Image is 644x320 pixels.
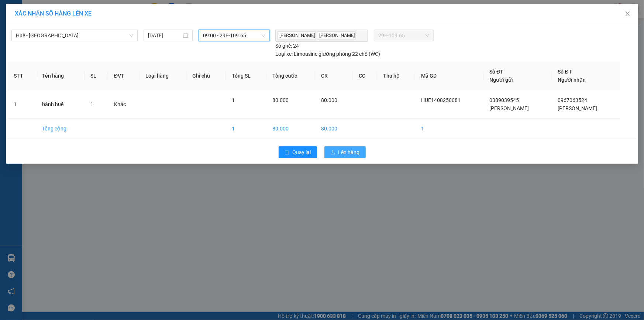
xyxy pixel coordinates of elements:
[321,97,337,103] span: 80.000
[625,11,631,17] span: close
[285,150,290,156] span: rollback
[232,97,235,103] span: 1
[272,97,289,103] span: 80.000
[16,30,133,41] span: Huế - Hà Nội
[8,62,36,90] th: STT
[490,69,504,75] span: Số ĐT
[203,30,265,41] span: 09:00 - 29E-109.65
[275,50,293,58] span: Loại xe:
[617,4,638,24] button: Close
[275,50,380,58] div: Limousine giường phòng 22 chỗ (WC)
[36,62,85,90] th: Tên hàng
[148,31,182,40] input: 14/08/2025
[36,119,85,139] td: Tổng cộng
[293,148,311,156] span: Quay lại
[415,62,483,90] th: Mã GD
[330,150,335,156] span: upload
[277,31,316,40] span: [PERSON_NAME]
[8,90,36,119] td: 1
[490,77,513,83] span: Người gửi
[15,10,92,17] span: XÁC NHẬN SỐ HÀNG LÊN XE
[421,97,461,103] span: HUE1408250081
[315,62,352,90] th: CR
[266,119,315,139] td: 80.000
[490,105,529,111] span: [PERSON_NAME]
[377,62,415,90] th: Thu hộ
[317,31,356,40] span: [PERSON_NAME]
[186,62,226,90] th: Ghi chú
[558,69,572,75] span: Số ĐT
[275,42,292,50] span: Số ghế:
[324,146,366,158] button: uploadLên hàng
[140,62,186,90] th: Loại hàng
[90,101,93,107] span: 1
[108,62,140,90] th: ĐVT
[558,105,597,111] span: [PERSON_NAME]
[108,90,140,119] td: Khác
[226,62,267,90] th: Tổng SL
[558,97,588,103] span: 0967063524
[85,62,108,90] th: SL
[378,30,429,41] span: 29E-109.65
[490,97,519,103] span: 0389039545
[353,62,378,90] th: CC
[338,148,360,156] span: Lên hàng
[36,90,85,119] td: bánh huế
[415,119,483,139] td: 1
[275,42,299,50] div: 24
[315,119,352,139] td: 80.000
[558,77,586,83] span: Người nhận
[279,146,317,158] button: rollbackQuay lại
[266,62,315,90] th: Tổng cước
[226,119,267,139] td: 1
